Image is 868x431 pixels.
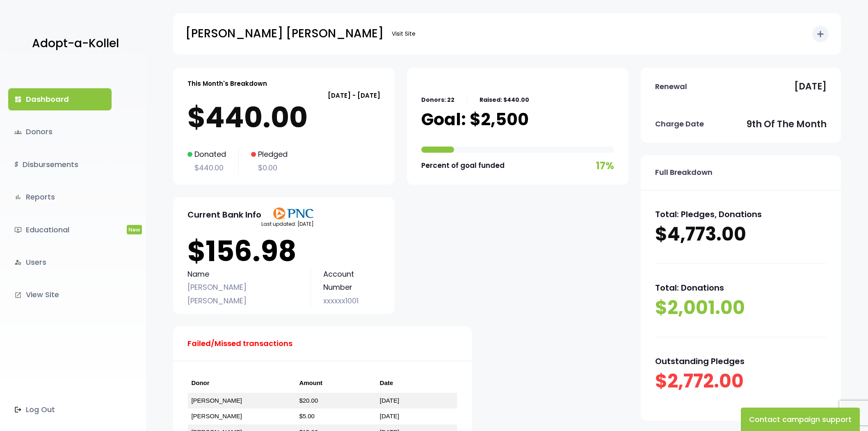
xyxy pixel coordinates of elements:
a: dashboardDashboard [8,88,112,110]
a: ondemand_videoEducationalNew [8,219,112,241]
p: Goal: $2,500 [421,109,529,130]
button: add [812,26,829,42]
p: Renewal [655,80,687,93]
span: New [127,225,142,234]
img: PNClogo.svg [273,207,314,220]
a: [DATE] [380,413,399,420]
p: [PERSON_NAME] [PERSON_NAME] [185,23,384,44]
i: bar_chart [14,193,22,201]
p: Full Breakdown [655,166,713,179]
p: Total: Pledges, Donations [655,207,827,222]
p: 9th of the month [747,116,827,133]
p: Last updated: [DATE] [261,220,314,229]
p: Donors: 22 [421,95,455,105]
p: Outstanding Pledges [655,354,827,369]
p: Raised: $440.00 [480,95,529,105]
a: launchView Site [8,284,112,306]
p: Charge Date [655,117,704,131]
i: manage_accounts [14,259,22,266]
p: Total: Donations [655,280,827,295]
a: bar_chartReports [8,186,112,208]
p: Percent of goal funded [421,159,505,172]
p: [DATE] - [DATE] [187,90,380,101]
p: $440.00 [187,161,226,174]
p: $2,001.00 [655,295,827,321]
i: ondemand_video [14,226,22,234]
p: Pledged [251,148,288,161]
i: launch [14,291,22,299]
p: $156.98 [187,235,380,268]
p: Current Bank Info [187,207,261,222]
a: [PERSON_NAME] [191,397,242,404]
i: dashboard [14,96,22,103]
p: [PERSON_NAME] [PERSON_NAME] [187,281,298,307]
p: $0.00 [251,161,288,174]
a: Visit Site [388,26,420,42]
a: manage_accountsUsers [8,251,112,273]
p: Failed/Missed transactions [187,337,292,350]
p: $440.00 [187,101,380,134]
a: $Disbursements [8,154,112,176]
a: groupsDonors [8,121,112,143]
p: Account Number [323,268,380,294]
button: Contact campaign support [741,408,860,431]
p: Adopt-a-Kollel [32,33,119,54]
p: $2,772.00 [655,369,827,394]
a: [PERSON_NAME] [191,413,242,420]
a: $5.00 [299,413,315,420]
p: 17% [596,157,614,174]
span: groups [14,128,22,136]
th: Amount [296,374,376,393]
p: Name [187,268,298,281]
th: Date [377,374,457,393]
a: Log Out [8,399,112,421]
p: Donated [187,148,226,161]
p: xxxxxx1001 [323,294,380,307]
i: add [815,29,825,39]
a: $20.00 [299,397,318,404]
i: $ [14,159,18,171]
p: $4,773.00 [655,222,827,247]
a: Adopt-a-Kollel [28,24,119,64]
p: [DATE] [794,78,827,95]
a: [DATE] [380,397,399,404]
p: This Month's Breakdown [187,78,267,89]
th: Donor [188,374,296,393]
